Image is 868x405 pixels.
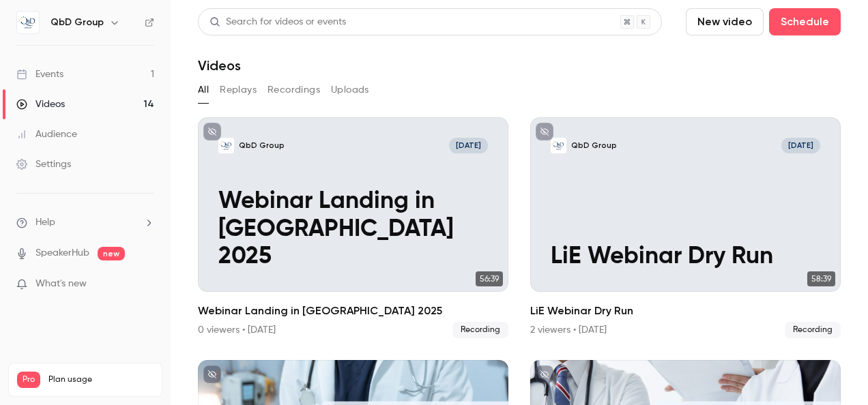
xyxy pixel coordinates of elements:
li: Webinar Landing in Europe_October 2025 [198,117,508,338]
div: 2 viewers • [DATE] [530,323,607,337]
span: Pro [17,372,40,388]
li: LiE Webinar Dry Run [530,117,841,338]
span: new [98,247,125,260]
section: Videos [198,8,841,397]
div: Search for videos or events [209,15,346,29]
span: Recording [785,322,841,338]
div: Videos [16,97,65,111]
div: Events [16,67,63,81]
button: unpublished [536,365,553,383]
button: New video [686,8,764,35]
span: [DATE] [781,138,820,153]
button: All [198,79,209,101]
button: Replays [220,79,257,101]
span: What's new [35,277,87,291]
img: QbD Group [17,12,39,33]
h2: Webinar Landing in [GEOGRAPHIC_DATA] 2025 [198,303,508,319]
button: unpublished [203,123,221,140]
h6: QbD Group [50,16,104,29]
span: Help [35,215,55,230]
li: help-dropdown-opener [16,215,154,230]
button: Recordings [267,79,320,101]
button: unpublished [536,123,553,140]
h1: Videos [198,57,241,74]
button: Schedule [769,8,841,35]
div: 0 viewers • [DATE] [198,323,276,337]
img: LiE Webinar Dry Run [551,138,566,153]
span: [DATE] [449,138,487,153]
h2: LiE Webinar Dry Run [530,303,841,319]
button: Uploads [331,79,369,101]
a: LiE Webinar Dry RunQbD Group[DATE]LiE Webinar Dry Run58:39LiE Webinar Dry Run2 viewers • [DATE]Re... [530,117,841,338]
span: Plan usage [48,374,154,385]
p: Webinar Landing in [GEOGRAPHIC_DATA] 2025 [218,188,488,271]
div: Audience [16,127,77,141]
span: Recording [452,322,508,338]
p: QbD Group [239,140,285,151]
span: 56:39 [476,271,503,286]
div: Settings [16,157,71,171]
p: LiE Webinar Dry Run [551,243,820,271]
iframe: Noticeable Trigger [138,278,154,290]
a: Webinar Landing in Europe_October 2025QbD Group[DATE]Webinar Landing in [GEOGRAPHIC_DATA] 202556:... [198,117,508,338]
button: unpublished [203,365,221,383]
a: SpeakerHub [35,246,89,260]
span: 58:39 [807,271,835,286]
p: QbD Group [571,140,617,151]
img: Webinar Landing in Europe_October 2025 [218,138,233,153]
